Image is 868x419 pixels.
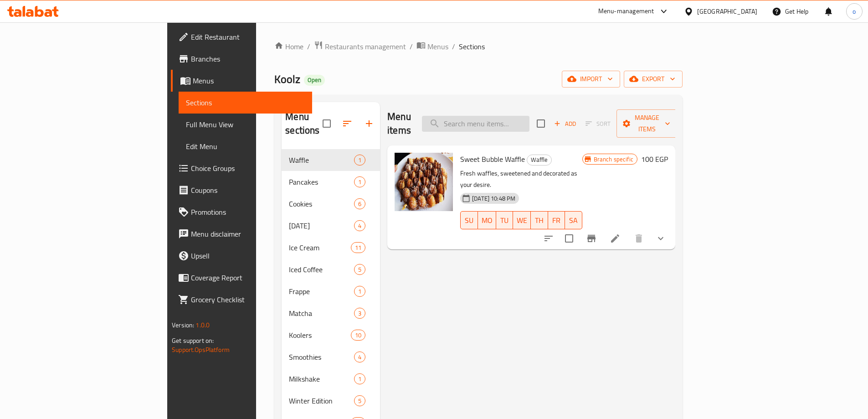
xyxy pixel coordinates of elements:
[460,211,478,229] button: SU
[191,250,305,261] span: Upsell
[416,41,448,52] a: Menus
[460,152,525,166] span: Sweet Bubble Waffle
[336,113,358,134] span: Sort sections
[354,308,365,319] div: items
[354,156,365,165] span: 1
[580,117,616,131] span: Select section first
[191,53,305,64] span: Branches
[289,198,354,209] span: Cookies
[351,330,365,341] div: items
[482,214,493,227] span: MO
[354,286,365,297] div: items
[172,335,214,347] span: Get support on:
[351,331,365,340] span: 10
[550,117,580,131] span: Add item
[191,31,305,42] span: Edit Restaurant
[289,373,354,384] div: Milkshake
[351,243,365,252] span: 11
[289,176,354,187] span: Pancakes
[282,390,380,412] div: Winter Edition5
[354,178,365,186] span: 1
[172,344,230,356] a: Support.OpsPlatform
[186,97,305,108] span: Sections
[289,242,351,253] span: Ice Cream
[550,117,580,131] button: Add
[655,233,666,244] svg: Show Choices
[354,176,365,187] div: items
[616,109,678,138] button: Manage items
[274,41,683,52] nav: breadcrumb
[452,41,455,52] li: /
[628,228,650,249] button: delete
[354,222,365,230] span: 4
[354,397,365,405] span: 5
[186,119,305,130] span: Full Menu View
[527,155,551,165] span: Waffle
[289,286,354,297] span: Frappe
[427,41,448,52] span: Menus
[171,179,312,201] a: Coupons
[179,135,312,157] a: Edit Menu
[552,214,562,227] span: FR
[289,264,354,275] span: Iced Coffee
[186,141,305,152] span: Edit Menu
[282,193,380,215] div: Cookies6
[171,223,312,245] a: Menu disclaimer
[171,70,312,92] a: Menus
[354,287,365,296] span: 1
[517,214,527,227] span: WE
[569,214,579,227] span: SA
[590,155,637,164] span: Branch specific
[289,308,354,319] span: Matcha
[354,395,365,406] div: items
[171,201,312,223] a: Promotions
[548,211,565,229] button: FR
[282,368,380,390] div: Milkshake1
[351,242,365,253] div: items
[354,375,365,383] span: 1
[289,220,354,231] div: Ramadan
[193,75,305,86] span: Menus
[496,211,514,229] button: TU
[853,6,856,16] span: o
[460,168,582,191] p: Fresh waffles, sweetened and decorated as your desire.
[610,233,621,244] a: Edit menu item
[422,116,529,132] input: search
[179,92,312,114] a: Sections
[282,346,380,368] div: Smoothies4
[387,110,411,137] h2: Menu items
[191,163,305,174] span: Choice Groups
[171,267,312,289] a: Coverage Report
[354,353,365,362] span: 4
[195,319,210,331] span: 1.0.0
[354,220,365,231] div: items
[289,330,351,341] span: Koolers
[289,155,354,166] span: Waffle
[314,41,406,52] a: Restaurants management
[354,264,365,275] div: items
[289,352,354,362] span: Smoothies
[410,41,413,52] li: /
[171,157,312,179] a: Choice Groups
[565,211,582,229] button: SA
[562,71,620,88] button: import
[650,228,672,249] button: show more
[354,200,365,208] span: 6
[631,73,675,85] span: export
[553,119,577,129] span: Add
[282,171,380,193] div: Pancakes1
[580,228,602,249] button: Branch-specific-item
[354,352,365,362] div: items
[534,214,544,227] span: TH
[624,71,683,88] button: export
[191,294,305,305] span: Grocery Checklist
[282,149,380,171] div: Waffle1
[468,194,519,203] span: [DATE] 10:48 PM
